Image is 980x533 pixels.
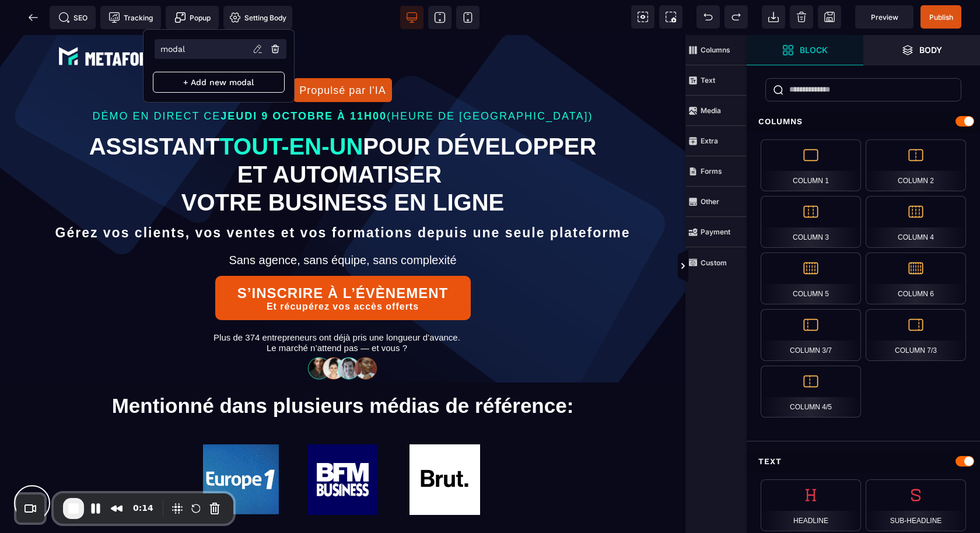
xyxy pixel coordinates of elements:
[215,241,471,285] button: S’INSCRIRE À L’ÉVÈNEMENTEt récupérez vos accès offerts
[81,94,604,184] text: ASSISTANT POUR DÉVELOPPER ET AUTOMATISER VOTRE BUSINESS EN LIGNE
[818,5,841,29] span: Save
[50,6,96,29] span: Seo meta data
[929,13,953,22] span: Publish
[701,76,715,85] strong: Text
[747,451,980,472] div: Text
[701,167,722,176] strong: Forms
[866,253,966,304] div: Column 6
[919,45,942,54] strong: Body
[166,6,219,29] span: Create Alert Modal
[701,106,721,115] strong: Media
[160,44,185,54] p: modal
[17,359,668,386] text: Mentionné dans plusieurs médias de référence:
[456,6,480,29] span: View mobile
[659,5,682,29] span: Screenshot
[761,366,861,418] div: Column 4/5
[685,96,747,126] span: Media
[55,190,631,205] b: Gérez vos clients, vos ventes et vos formations depuis une seule plateforme
[761,139,861,191] div: Column 1
[35,212,650,238] h2: Sans agence, sans équipe, sans complexité
[428,6,452,29] span: View tablet
[701,197,719,206] strong: Other
[761,253,861,304] div: Column 5
[631,5,654,29] span: View components
[685,126,747,156] span: Extra
[761,196,861,248] div: Column 3
[866,479,966,531] div: Sub-headline
[863,35,980,65] span: Open Layers
[223,6,292,29] span: Favicon
[855,5,914,29] span: Preview
[203,409,279,479] img: 0554b7621dbcc23f00e47a6d4a67910b_Capture_d%E2%80%99e%CC%81cran_2025-06-07_a%CC%80_08.10.48.png
[55,9,172,34] img: e6894688e7183536f91f6cf1769eef69_LOGO_BLANC.png
[871,13,898,22] span: Preview
[747,35,863,65] span: Open Blocks
[701,258,727,267] strong: Custom
[685,247,747,278] span: Custom Block
[220,75,387,87] span: JEUDI 9 OCTOBRE À 11H00
[866,196,966,248] div: Column 4
[701,227,730,236] strong: Payment
[100,6,161,29] span: Tracking code
[866,139,966,191] div: Column 2
[866,309,966,361] div: Column 7/3
[229,12,286,23] span: Setting Body
[701,136,718,145] strong: Extra
[307,409,378,480] img: b7f71f5504ea002da3ba733e1ad0b0f6_119.jpg
[761,309,861,361] div: Column 3/7
[23,294,650,321] text: Plus de 374 entrepreneurs ont déjà pris une longueur d’avance. Le marché n’attend pas — et vous ?
[747,111,980,132] div: Columns
[304,321,381,345] img: 32586e8465b4242308ef789b458fc82f_community-people.png
[701,45,730,54] strong: Columns
[685,35,747,65] span: Columns
[921,5,961,29] span: Save
[108,12,153,23] span: Tracking
[685,156,747,187] span: Forms
[293,43,392,67] button: Propulsé par l'IA
[696,5,720,29] span: Undo
[409,409,480,480] img: 704b97603b3d89ec847c04719d9c8fae_221.jpg
[685,187,747,217] span: Other
[724,5,748,29] span: Redo
[685,65,747,96] span: Text
[761,479,861,531] div: Headline
[762,5,785,29] span: Open Import Webpage
[174,12,211,23] span: Popup
[747,249,758,284] span: Toggle Views
[685,217,747,247] span: Payment
[790,5,813,29] span: Clear
[35,72,650,91] p: DÉMO EN DIRECT CE (HEURE DE [GEOGRAPHIC_DATA])
[22,6,45,29] span: Back
[800,45,828,54] strong: Block
[400,6,423,29] span: View desktop
[153,72,285,93] p: + Add new modal
[58,12,87,23] span: SEO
